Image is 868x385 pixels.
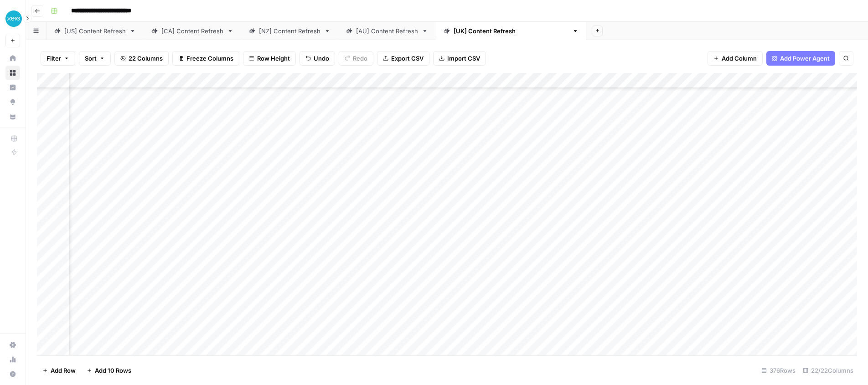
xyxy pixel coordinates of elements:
a: [US] Content Refresh [46,22,144,40]
a: [NZ] Content Refresh [241,22,338,40]
div: 22/22 Columns [799,363,857,378]
span: Undo [314,54,329,63]
button: Add Power Agent [766,51,835,66]
a: Settings [5,338,20,352]
button: Add Row [37,363,81,378]
span: 22 Columns [129,54,163,63]
img: XeroOps Logo [5,10,22,27]
span: Add Column [722,54,757,63]
button: Freeze Columns [172,51,239,66]
button: Workspace: XeroOps [5,7,20,30]
span: Add 10 Rows [95,366,131,375]
a: Opportunities [5,95,20,109]
div: [[GEOGRAPHIC_DATA]] Content Refresh [454,26,568,36]
div: [AU] Content Refresh [356,26,418,36]
button: Add Column [708,51,763,66]
button: Row Height [243,51,296,66]
button: Redo [339,51,373,66]
span: Sort [85,54,97,63]
a: Insights [5,80,20,95]
a: Home [5,51,20,66]
span: Filter [46,54,61,63]
button: 22 Columns [114,51,169,66]
span: Add Power Agent [780,54,830,63]
span: Redo [353,54,367,63]
span: Freeze Columns [186,54,233,63]
span: Import CSV [447,54,480,63]
button: Add 10 Rows [81,363,137,378]
button: Filter [41,51,75,66]
span: Row Height [257,54,290,63]
a: [AU] Content Refresh [338,22,436,40]
button: Help + Support [5,367,20,381]
a: Browse [5,66,20,80]
a: [[GEOGRAPHIC_DATA]] Content Refresh [436,22,586,40]
div: 376 Rows [758,363,799,378]
div: [US] Content Refresh [64,26,126,36]
a: Your Data [5,109,20,124]
div: [CA] Content Refresh [161,26,223,36]
span: Add Row [51,366,76,375]
span: Export CSV [391,54,424,63]
button: Undo [300,51,335,66]
button: Import CSV [433,51,486,66]
a: [CA] Content Refresh [144,22,241,40]
a: Usage [5,352,20,367]
div: [NZ] Content Refresh [259,26,320,36]
button: Sort [79,51,111,66]
button: Export CSV [377,51,429,66]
